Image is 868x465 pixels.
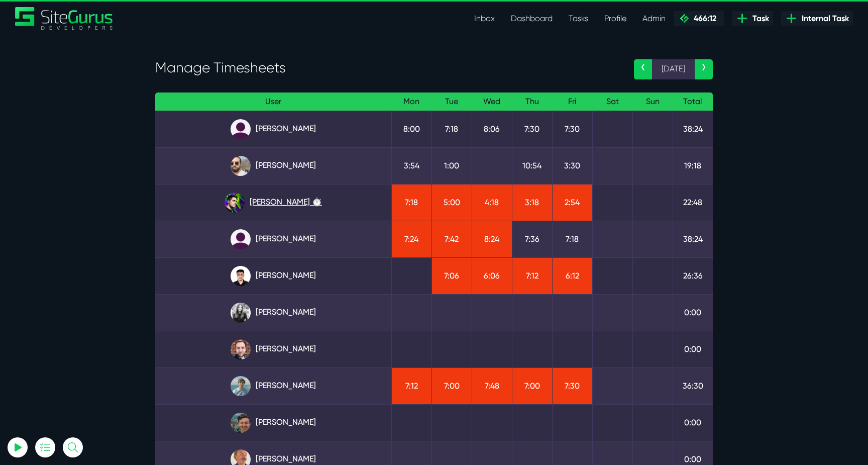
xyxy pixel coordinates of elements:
td: 38:24 [673,221,713,257]
span: Task [748,13,769,25]
td: 8:00 [391,111,431,147]
img: esb8jb8dmrsykbqurfoz.jpg [231,413,251,433]
th: User [155,92,391,111]
a: [PERSON_NAME] [163,156,383,176]
td: 2:54 [552,184,592,221]
td: 4:18 [472,184,512,221]
td: 7:00 [512,367,552,404]
a: › [695,59,713,79]
td: 7:24 [391,221,431,257]
a: SiteGurus [15,7,114,30]
td: 36:30 [673,367,713,404]
td: 7:30 [552,111,592,147]
a: Admin [634,9,674,29]
a: Tasks [561,9,596,29]
th: Sun [632,92,673,111]
th: Fri [552,92,592,111]
img: rxuxidhawjjb44sgel4e.png [225,193,245,213]
td: 6:12 [552,257,592,294]
h3: Manage Timesheets [155,59,619,76]
img: xv1kmavyemxtguplm5ir.png [231,266,251,286]
a: [PERSON_NAME] [163,266,383,286]
td: 7:30 [512,111,552,147]
img: default_qrqg0b.png [231,229,251,249]
td: 22:48 [673,184,713,221]
img: ublsy46zpoyz6muduycb.jpg [231,156,251,176]
a: [PERSON_NAME] [163,303,383,323]
td: 3:54 [391,147,431,184]
a: [PERSON_NAME] [163,339,383,359]
a: Profile [596,9,634,29]
td: 0:00 [673,331,713,367]
a: Dashboard [503,9,561,29]
img: default_qrqg0b.png [231,119,251,139]
span: Internal Task [798,13,849,25]
td: 7:18 [431,111,472,147]
img: tkl4csrki1nqjgf0pb1z.png [231,376,251,396]
td: 1:00 [431,147,472,184]
td: 7:18 [391,184,431,221]
td: 7:30 [552,367,592,404]
td: 7:36 [512,221,552,257]
a: Task [732,11,773,26]
a: 466:12 [674,11,724,26]
th: Total [673,92,713,111]
span: [DATE] [652,59,695,79]
a: [PERSON_NAME] [163,376,383,396]
td: 3:30 [552,147,592,184]
td: 5:00 [431,184,472,221]
td: 26:36 [673,257,713,294]
td: 8:24 [472,221,512,257]
a: Internal Task [781,11,853,26]
a: Inbox [466,9,503,29]
td: 7:48 [472,367,512,404]
th: Thu [512,92,552,111]
a: [PERSON_NAME] ⏱️ [163,193,383,213]
td: 7:18 [552,221,592,257]
input: Email [33,118,143,140]
td: 38:24 [673,111,713,147]
th: Wed [472,92,512,111]
td: 10:54 [512,147,552,184]
th: Sat [592,92,632,111]
td: 19:18 [673,147,713,184]
td: 3:18 [512,184,552,221]
a: ‹ [634,59,652,79]
td: 7:00 [431,367,472,404]
img: rgqpcqpgtbr9fmz9rxmm.jpg [231,303,251,323]
img: tfogtqcjwjterk6idyiu.jpg [231,339,251,359]
td: 7:06 [431,257,472,294]
td: 6:06 [472,257,512,294]
td: 0:00 [673,294,713,331]
td: 7:42 [431,221,472,257]
th: Tue [431,92,472,111]
th: Mon [391,92,431,111]
td: 7:12 [512,257,552,294]
td: 0:00 [673,404,713,441]
a: [PERSON_NAME] [163,413,383,433]
a: [PERSON_NAME] [163,119,383,139]
img: Sitegurus Logo [15,7,114,30]
a: [PERSON_NAME] [163,229,383,249]
span: 466:12 [690,14,716,23]
button: Log In [33,177,143,199]
td: 7:12 [391,367,431,404]
td: 8:06 [472,111,512,147]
